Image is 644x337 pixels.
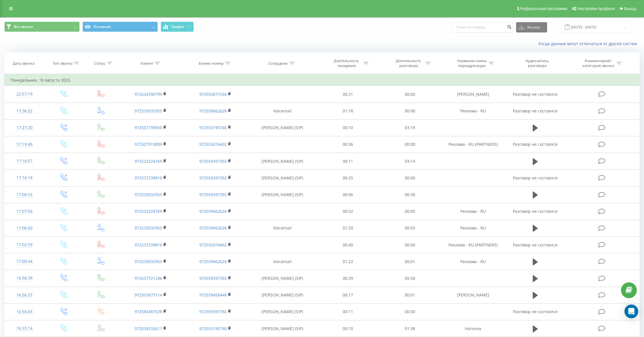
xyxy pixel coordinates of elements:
span: Разговор не состоялся [513,242,557,248]
td: Реклама - RU [441,220,505,236]
td: 00:00 [379,203,441,220]
td: Реклама - RU (PARTNERS) [441,136,505,153]
div: 16:56:03 [10,306,39,317]
td: 00:03 [379,220,441,236]
td: Реклама - RU [441,253,505,270]
a: 972553195740 [199,326,227,331]
td: Понедельник, 18 Августа 2025 [5,74,640,86]
a: 972559397392 [199,192,227,197]
a: 972555074402 [199,141,227,147]
span: График [171,25,184,29]
a: 972557738950 [135,125,162,130]
div: 17:16:57 [10,156,39,167]
a: 972533032955 [135,225,162,231]
div: Дата звонка [13,61,34,66]
div: Длительность разговора [393,58,424,68]
a: 972533032955 [135,259,162,264]
div: 22:57:19 [10,89,39,100]
td: 00:10 [317,119,379,136]
a: 972555077556 [199,91,227,97]
span: Все звонки [14,24,33,29]
td: 01:18 [317,103,379,119]
a: 972534332611 [135,326,162,331]
td: [PERSON_NAME] [441,86,505,103]
div: Длительность ожидания [331,58,362,68]
td: 00:06 [317,186,379,203]
td: 00:36 [317,136,379,153]
div: 17:08:33 [10,189,39,200]
td: [PERSON_NAME] (SIP) [248,320,317,337]
a: 972537239810 [135,175,162,181]
a: 972559662626 [199,259,227,264]
td: 00:21 [317,86,379,103]
td: 00:10 [317,320,379,337]
td: [PERSON_NAME] [441,287,505,303]
div: 17:16:18 [10,172,39,183]
div: Статус [94,61,106,66]
div: Аудиозапись разговора [518,58,556,68]
a: 972537239810 [135,242,162,248]
td: [PERSON_NAME] (SIP) [248,119,317,136]
td: 00:01 [379,253,441,270]
span: Разговор не состоялся [513,91,557,97]
div: Комментарий/категория звонка [581,58,615,68]
a: 972559662626 [199,108,227,114]
button: Основной [83,22,158,32]
a: 972559662626 [199,208,227,214]
td: [PERSON_NAME] (SIP) [248,287,317,303]
td: 05:50 [379,270,441,287]
td: Реклама - RU [441,203,505,220]
td: [PERSON_NAME] (SIP) [248,153,317,170]
td: 06:30 [379,186,441,203]
td: 00:17 [317,287,379,303]
div: Open Intercom Messenger [624,305,638,318]
button: График [161,22,194,32]
span: Разговор не состоялся [513,309,557,314]
div: 16:33:14 [10,323,39,334]
a: 972559397392 [199,275,227,281]
td: 01:20 [317,220,379,236]
div: 17:07:59 [10,206,39,217]
td: [PERSON_NAME] (SIP) [248,170,317,186]
div: 17:06:50 [10,223,39,234]
td: 00:00 [379,136,441,153]
a: 972559397392 [199,309,227,314]
td: 00:00 [379,86,441,103]
div: 16:56:37 [10,290,39,301]
a: 972553195740 [199,125,227,130]
td: Voicemail [248,253,317,270]
div: 17:00:44 [10,256,39,267]
div: 17:02:59 [10,239,39,250]
td: Нателла [441,320,505,337]
span: Разговор не состоялся [513,141,557,147]
td: Реклама - RU [441,103,505,119]
div: Сотрудник [269,61,288,66]
a: 972523224769 [135,158,162,164]
a: 972503673114 [135,292,162,298]
div: 17:27:20 [10,122,39,133]
td: [PERSON_NAME] (SIP) [248,303,317,320]
button: Экспорт [516,22,547,32]
span: Разговор не состоялся [513,108,557,114]
a: 972533032955 [135,108,162,114]
td: 01:38 [379,320,441,337]
td: 00:11 [317,303,379,320]
a: 972523224769 [135,208,162,214]
td: 00:11 [317,153,379,170]
a: 972559397392 [199,158,227,164]
a: 972527919009 [135,141,162,147]
a: 972524700799 [135,91,162,97]
td: Реклама - RU (PARTNERS) [441,237,505,253]
a: 972533032955 [135,192,162,197]
div: Бизнес номер [199,61,224,66]
td: 00:00 [379,170,441,186]
td: [PERSON_NAME] (SIP) [248,270,317,287]
td: 00:00 [379,303,441,320]
span: Реферальная программа [520,6,567,11]
div: Название схемы переадресации [457,58,487,68]
a: 972557721246 [135,275,162,281]
div: Клиент [141,61,153,66]
a: 972559397392 [199,175,227,181]
span: Настройки профиля [577,6,615,11]
a: Когда данные могут отличаться от других систем [538,41,640,46]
